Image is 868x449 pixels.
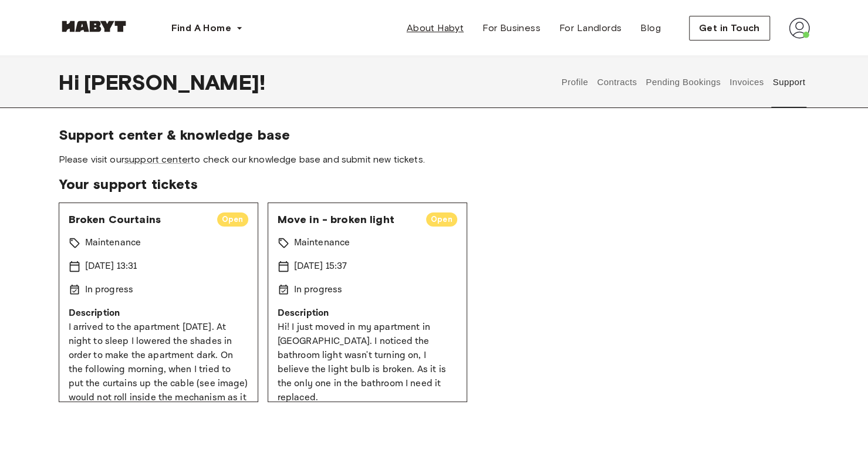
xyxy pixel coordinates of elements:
p: Maintenance [294,236,350,250]
span: Your support tickets [59,175,810,193]
span: For Business [482,21,541,35]
span: Please visit our to check our knowledge base and submit new tickets. [59,153,810,166]
span: Find A Home [171,21,231,35]
button: Pending Bookings [644,56,722,108]
button: Support [771,56,807,108]
span: [PERSON_NAME] ! [84,70,265,94]
span: Get in Touch [699,21,760,35]
a: Blog [631,16,670,40]
p: Maintenance [85,236,141,250]
div: user profile tabs [557,56,809,108]
span: Hi [59,70,84,94]
a: About Habyt [397,16,473,40]
button: Contracts [596,56,639,108]
span: For Landlords [559,21,622,35]
img: Habyt [59,21,129,32]
span: About Habyt [407,21,464,35]
p: In progress [85,283,134,297]
a: For Business [473,16,550,40]
button: Get in Touch [689,16,770,40]
p: Description [278,306,457,320]
a: For Landlords [550,16,631,40]
p: [DATE] 15:37 [294,259,347,274]
button: Find A Home [162,16,252,40]
a: support center [124,154,191,165]
span: Support center & knowledge base [59,126,810,144]
span: Blog [640,21,661,35]
button: Profile [560,56,590,108]
span: Broken Courtains [69,212,208,227]
p: Description [69,306,248,320]
p: In progress [294,283,343,297]
p: [DATE] 13:31 [85,259,137,274]
p: Hi! I just moved in my apartment in [GEOGRAPHIC_DATA]. I noticed the bathroom light wasn't turnin... [278,320,457,405]
img: avatar [789,18,810,39]
span: Move in - broken light [278,212,417,227]
span: Open [426,214,457,225]
span: Open [217,214,248,225]
button: Invoices [728,56,765,108]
